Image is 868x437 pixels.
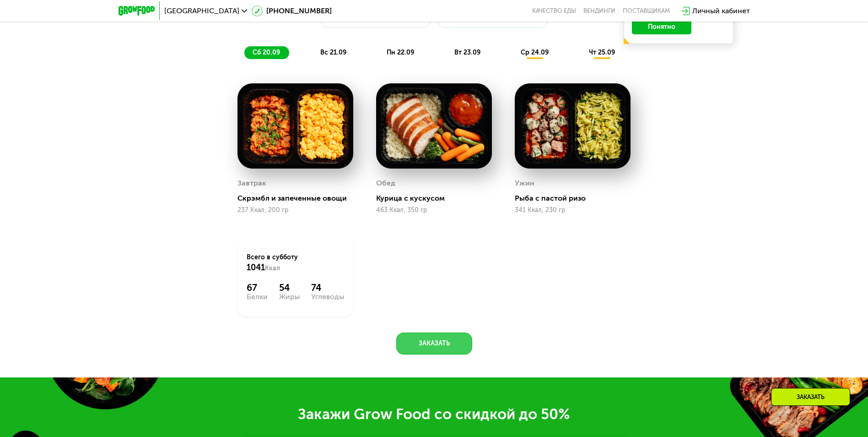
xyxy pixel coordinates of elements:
[692,5,750,16] div: Личный кабинет
[311,282,344,293] div: 74
[237,194,361,203] div: Скрэмбл и запеченные овощи
[583,7,615,15] a: Вендинги
[311,293,344,300] div: Углеводы
[237,207,353,214] div: 237 Ккал, 200 гр
[589,49,615,56] span: чт 25.09
[521,49,549,56] span: ср 24.09
[247,293,268,300] div: Белки
[396,333,472,355] button: Заказать
[247,282,268,293] div: 67
[454,49,480,56] span: вт 23.09
[376,207,492,214] div: 463 Ккал, 350 гр
[771,388,850,406] div: Заказать
[279,293,300,300] div: Жиры
[252,5,332,16] a: [PHONE_NUMBER]
[376,176,395,190] div: Обед
[320,49,346,56] span: вс 21.09
[279,282,300,293] div: 54
[164,7,239,15] span: [GEOGRAPHIC_DATA]
[247,262,265,273] span: 1041
[376,194,499,203] div: Курица с кускусом
[387,49,414,56] span: пн 22.09
[253,49,280,56] span: сб 20.09
[515,176,534,190] div: Ужин
[632,20,691,34] button: Понятно
[532,7,576,15] a: Качество еды
[265,264,280,272] span: Ккал
[515,194,638,203] div: Рыба с пастой ризо
[623,7,670,15] div: поставщикам
[237,176,266,190] div: Завтрак
[515,207,631,214] div: 341 Ккал, 230 гр
[247,253,344,273] div: Всего в субботу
